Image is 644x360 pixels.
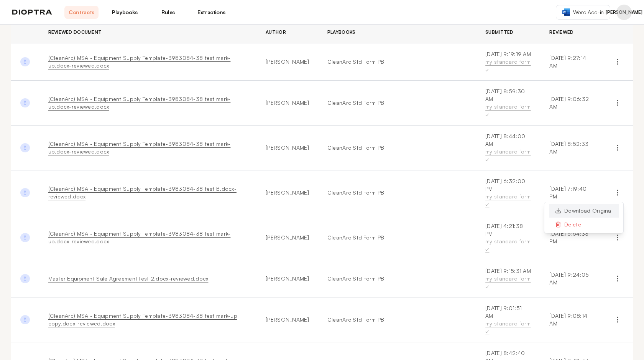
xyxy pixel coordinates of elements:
img: Done [20,143,30,153]
th: Playbooks [318,21,476,43]
img: word [562,8,570,16]
div: my standard form ✓ [485,238,531,253]
div: my standard form ✓ [485,58,531,73]
td: [DATE] 8:44:00 AM [476,126,540,170]
a: (CleanArc) MSA - Equipment Supply Template-3983084-38 test mark-up copy.docx-reviewed.docx [48,312,237,327]
td: [PERSON_NAME] [256,126,318,170]
td: [PERSON_NAME] [256,81,318,126]
td: [PERSON_NAME] [256,43,318,81]
div: my standard form ✓ [485,148,531,163]
img: Done [20,233,30,243]
td: [DATE] 9:15:31 AM [476,260,540,297]
a: CleanArc Std Form PB [327,189,467,197]
td: [DATE] 9:08:14 AM [540,297,602,342]
td: [DATE] 9:24:05 AM [540,260,602,297]
div: my standard form ✓ [485,275,531,290]
a: (CleanArc) MSA - Equipment Supply Template-3983084-38 test mark-up.docx-reviewed.docx [48,140,231,155]
a: Word Add-in [556,5,610,20]
th: Submitted [476,21,540,43]
button: Download Original [549,204,619,218]
img: Done [20,315,30,325]
img: Done [20,98,30,108]
img: Done [20,274,30,284]
div: my standard form ✓ [485,103,531,118]
div: my standard form ✓ [485,320,531,335]
a: Extractions [194,6,228,19]
td: [DATE] 9:19:19 AM [476,43,540,81]
img: logo [12,10,52,15]
div: my standard form ✓ [485,193,531,208]
td: [DATE] 6:32:00 PM [476,170,540,215]
td: [DATE] 9:01:51 AM [476,297,540,342]
a: (CleanArc) MSA - Equipment Supply Template-3983084-38 test mark-up.docx-reviewed.docx [48,96,231,110]
td: [PERSON_NAME] [256,260,318,297]
a: Contracts [64,6,99,19]
a: CleanArc Std Form PB [327,58,467,66]
a: CleanArc Std Form PB [327,99,467,107]
a: CleanArc Std Form PB [327,144,467,152]
a: Master Equipment Sale Agreement test 2.docx-reviewed.docx [48,275,209,282]
button: Profile menu [616,5,632,20]
a: (CleanArc) MSA - Equipment Supply Template-3983084-38 test mark-up.docx-reviewed.docx [48,54,231,69]
th: Author [256,21,318,43]
td: [DATE] 9:06:32 AM [540,81,602,126]
img: Done [20,188,30,198]
th: Reviewed [540,21,602,43]
img: Done [20,57,30,67]
td: [PERSON_NAME] [256,215,318,260]
button: Delete [549,218,619,231]
a: CleanArc Std Form PB [327,316,467,324]
td: [DATE] 7:19:40 PM [540,170,602,215]
td: [DATE] 9:27:14 AM [540,43,602,81]
a: CleanArc Std Form PB [327,234,467,241]
a: Playbooks [108,6,142,19]
a: (CleanArc) MSA - Equipment Supply Template-3983084-38 test mark-up.docx-reviewed.docx [48,230,231,244]
span: [PERSON_NAME] [606,9,642,15]
a: (CleanArc) MSA - Equipment Supply Template-3983084-38 test B.docx-reviewed.docx [48,185,237,200]
th: Reviewed Document [39,21,257,43]
a: Rules [151,6,185,19]
a: CleanArc Std Form PB [327,275,467,282]
span: Word Add-in [573,8,604,16]
td: [DATE] 8:59:30 AM [476,81,540,126]
td: [DATE] 5:54:33 PM [540,215,602,260]
td: [PERSON_NAME] [256,170,318,215]
td: [DATE] 4:21:38 PM [476,215,540,260]
div: Jacques Arnoux [616,5,632,20]
td: [DATE] 8:52:33 AM [540,126,602,170]
td: [PERSON_NAME] [256,297,318,342]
